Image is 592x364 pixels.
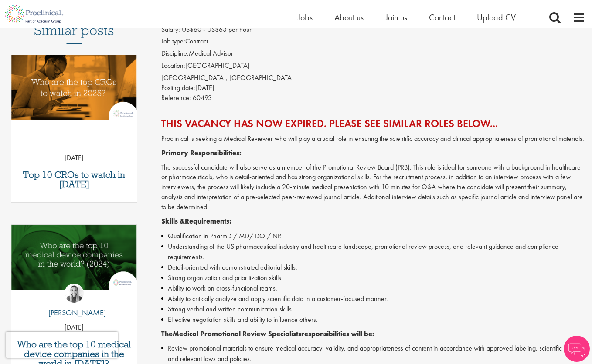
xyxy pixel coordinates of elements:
label: Salary: [161,25,180,35]
img: Chatbot [564,336,590,362]
label: Job type: [161,37,185,47]
a: Join us [385,12,407,23]
span: Posting date: [161,83,195,92]
a: Jobs [298,12,313,23]
li: Qualification in PharmD / MD/ DO / NP. [161,231,586,241]
li: Understanding of the US pharmaceutical industry and healthcare landscape, promotional review proc... [161,241,586,262]
p: [PERSON_NAME] [42,307,106,318]
p: [DATE] [11,323,137,333]
label: Reference: [161,93,191,103]
li: Strong verbal and written communication skills. [161,304,586,314]
img: Hannah Burke [65,284,84,303]
strong: responsibilities will be: [301,329,374,338]
span: 60493 [193,93,212,102]
h2: This vacancy has now expired. Please see similar roles below... [161,118,586,129]
img: Top 10 Medical Device Companies 2024 [11,225,137,290]
label: Location: [161,61,185,71]
a: Link to a post [11,225,137,302]
img: Top 10 CROs 2025 | Proclinical [11,55,137,120]
strong: Primary Responsibilities: [161,148,242,157]
li: [GEOGRAPHIC_DATA] [161,61,586,73]
h3: Similar posts [34,23,114,44]
a: Upload CV [477,12,516,23]
li: Review promotional materials to ensure medical accuracy, validity, and appropriateness of content... [161,343,586,364]
li: Ability to critically analyze and apply scientific data in a customer-focused manner. [161,294,586,304]
a: Hannah Burke [PERSON_NAME] [42,284,106,323]
a: Link to a post [11,55,137,132]
div: [GEOGRAPHIC_DATA], [GEOGRAPHIC_DATA] [161,73,586,83]
li: Medical Advisor [161,49,586,61]
li: Strong organization and prioritization skills. [161,273,586,283]
li: Effective negotiation skills and ability to influence others. [161,314,586,325]
strong: Skills & [161,217,185,226]
strong: Medical Promotional Review Specialists [173,329,301,338]
a: Contact [429,12,455,23]
iframe: reCAPTCHA [6,332,118,358]
div: [DATE] [161,83,586,93]
a: Top 10 CROs to watch in [DATE] [16,170,133,189]
p: Proclinical is seeking a Medical Reviewer who will play a crucial role in ensuring the scientific... [161,134,586,144]
strong: The [161,329,173,338]
p: The successful candidate will also serve as a member of the Promotional Review Board (PRB). This ... [161,163,586,212]
a: About us [334,12,364,23]
li: Contract [161,37,586,49]
span: US$60 - US$63 per hour [182,25,252,34]
label: Discipline: [161,49,189,59]
li: Ability to work on cross-functional teams. [161,283,586,294]
li: Detail-oriented with demonstrated editorial skills. [161,262,586,273]
p: [DATE] [11,153,137,163]
strong: Requirements: [185,217,231,226]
